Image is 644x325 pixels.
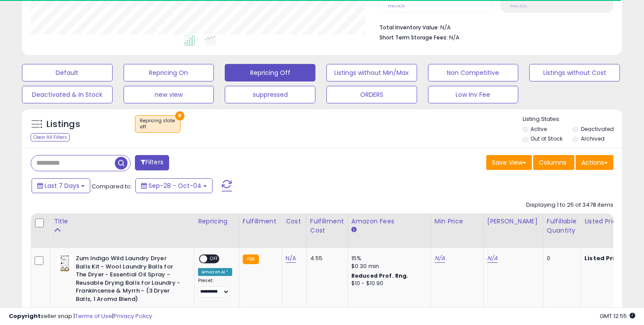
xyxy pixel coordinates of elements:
[124,86,214,103] button: new view
[243,254,259,264] small: FBA
[9,312,41,320] strong: Copyright
[75,312,112,320] a: Terms of Use
[435,217,480,226] div: Min Price
[76,254,182,305] b: Zum Indigo Wild Laundry Dryer Balls Kit - Wool Laundry Balls for The Dryer - Essential Oil Spray ...
[286,217,303,226] div: Cost
[113,312,152,320] a: Privacy Policy
[56,254,74,272] img: 41BTfjpSsPL._SL40_.jpg
[428,64,519,81] button: Non Competitive
[351,262,424,270] div: $0.30 min
[351,254,424,262] div: 15%
[547,217,577,235] div: Fulfillable Quantity
[140,117,176,131] span: Repricing state :
[487,254,498,263] a: N/A
[351,272,409,279] b: Reduced Prof. Rng.
[581,135,605,142] label: Archived
[198,217,235,226] div: Repricing
[198,278,232,297] div: Preset:
[225,64,315,81] button: Repricing Off
[310,254,341,262] div: 4.55
[428,86,519,103] button: Low Inv Fee
[581,125,614,133] label: Deactivated
[526,201,613,209] div: Displaying 1 to 25 of 3478 items
[529,64,620,81] button: Listings without Cost
[207,255,221,263] span: OFF
[22,86,113,103] button: Deactivated & In Stock
[92,182,132,191] span: Compared to:
[54,217,191,226] div: Title
[531,135,563,142] label: Out of Stock
[326,86,417,103] button: ORDERS
[539,158,566,167] span: Columns
[486,155,532,170] button: Save View
[135,155,169,170] button: Filters
[243,217,278,226] div: Fulfillment
[140,124,176,130] div: off
[600,312,635,320] span: 2025-10-12 12:55 GMT
[576,155,613,170] button: Actions
[46,118,80,131] h5: Listings
[547,254,574,262] div: 0
[175,111,184,120] button: ×
[310,217,344,235] div: Fulfillment Cost
[286,254,296,263] a: N/A
[351,280,424,287] div: $10 - $10.90
[225,86,315,103] button: suppressed
[533,155,574,170] button: Columns
[487,217,539,226] div: [PERSON_NAME]
[124,64,214,81] button: Repricing On
[326,64,417,81] button: Listings without Min/Max
[435,254,445,263] a: N/A
[149,181,202,190] span: Sep-28 - Oct-04
[351,226,357,234] small: Amazon Fees.
[22,64,113,81] button: Default
[198,268,232,276] div: Amazon AI *
[32,178,90,193] button: Last 7 Days
[31,133,70,141] div: Clear All Filters
[584,254,624,262] b: Listed Price:
[9,312,152,321] div: seller snap | |
[531,125,547,133] label: Active
[523,115,623,124] p: Listing States:
[351,217,427,226] div: Amazon Fees
[45,181,79,190] span: Last 7 Days
[135,178,212,193] button: Sep-28 - Oct-04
